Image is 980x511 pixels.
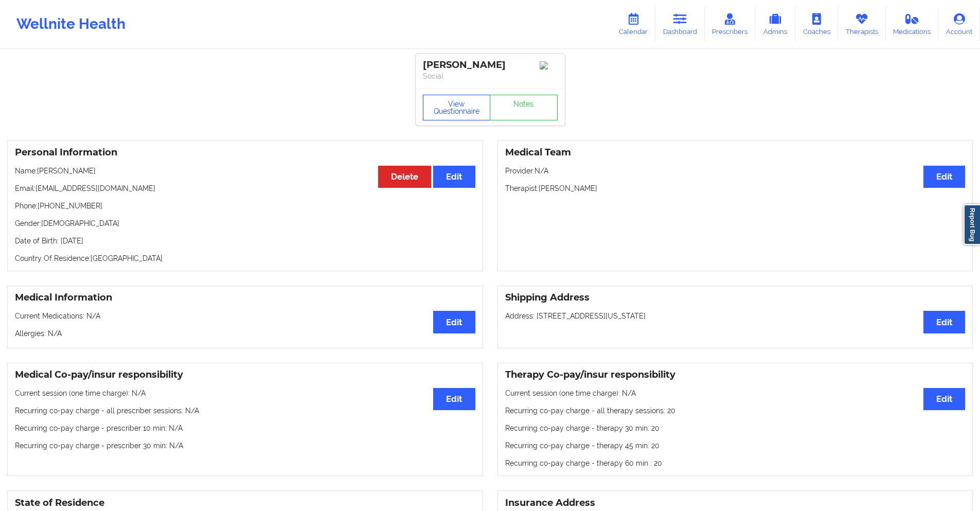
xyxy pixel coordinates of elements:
p: Recurring co-pay charge - therapy 45 min : 20 [505,440,966,451]
h3: Insurance Address [505,497,966,509]
button: Edit [923,311,965,333]
p: Social [423,71,558,81]
p: Therapist: [PERSON_NAME] [505,183,966,193]
p: Recurring co-pay charge - prescriber 10 min : N/A [15,423,475,433]
button: View Questionnaire [423,95,491,120]
h3: Medical Co-pay/insur responsibility [15,369,475,381]
p: Allergies: N/A [15,328,475,339]
p: Current session (one time charge): N/A [505,388,966,398]
p: Recurring co-pay charge - prescriber 30 min : N/A [15,440,475,451]
a: Therapists [838,7,886,41]
a: Coaches [795,7,838,41]
p: Recurring co-pay charge - therapy 30 min : 20 [505,423,966,433]
a: Calendar [611,7,655,41]
p: Name: [PERSON_NAME] [15,166,475,176]
button: Edit [923,166,965,188]
h3: State of Residence [15,497,475,509]
a: Medications [886,7,939,41]
p: Country Of Residence: [GEOGRAPHIC_DATA] [15,253,475,263]
h3: Therapy Co-pay/insur responsibility [505,369,966,381]
p: Address: [STREET_ADDRESS][US_STATE] [505,311,966,321]
h3: Medical Team [505,147,966,158]
p: Current session (one time charge): N/A [15,388,475,398]
h3: Medical Information [15,292,475,304]
div: [PERSON_NAME] [423,59,558,71]
p: Current Medications: N/A [15,311,475,321]
p: Email: [EMAIL_ADDRESS][DOMAIN_NAME] [15,183,475,193]
p: Phone: [PHONE_NUMBER] [15,201,475,211]
h3: Personal Information [15,147,475,158]
p: Recurring co-pay charge - all therapy sessions : 20 [505,406,966,416]
h3: Shipping Address [505,292,966,304]
p: Recurring co-pay charge - therapy 60 min : 20 [505,458,966,468]
a: Report Bug [964,204,980,245]
a: Admins [755,7,795,41]
img: Image%2Fplaceholer-image.png [540,61,558,69]
button: Delete [378,166,431,188]
a: Prescribers [705,7,756,41]
a: Notes [490,95,558,120]
a: Account [938,7,980,41]
button: Edit [923,388,965,410]
p: Date of Birth: [DATE] [15,236,475,246]
p: Recurring co-pay charge - all prescriber sessions : N/A [15,406,475,416]
a: Dashboard [655,7,705,41]
button: Edit [433,166,475,188]
p: Gender: [DEMOGRAPHIC_DATA] [15,218,475,228]
button: Edit [433,388,475,410]
button: Edit [433,311,475,333]
p: Provider: N/A [505,166,966,176]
